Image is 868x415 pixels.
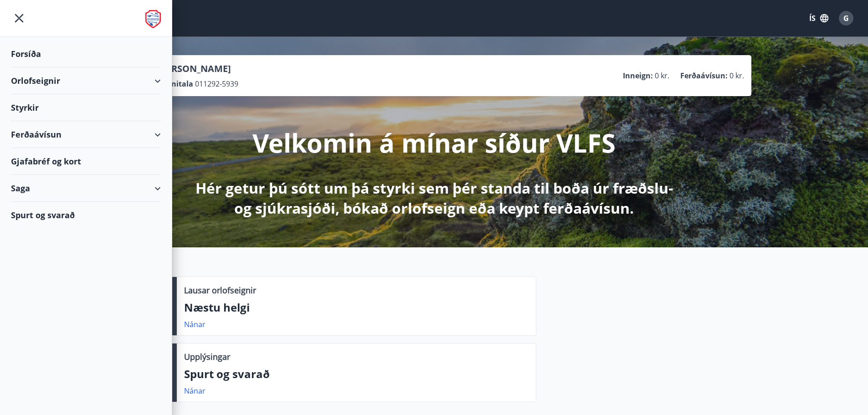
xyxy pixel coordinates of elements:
p: [PERSON_NAME] [157,62,238,75]
p: Ferðaávísun : [680,71,728,81]
button: G [835,7,857,29]
span: 011292-5939 [195,79,238,89]
span: G [843,13,849,23]
div: Orlofseignir [11,67,161,94]
div: Gjafabréf og kort [11,148,161,175]
div: Spurt og svarað [11,202,161,228]
p: Næstu helgi [184,300,529,315]
a: Nánar [184,386,205,396]
p: Hér getur þú sótt um þá styrki sem þér standa til boða úr fræðslu- og sjúkrasjóði, bókað orlofsei... [194,178,675,218]
p: Inneign : [623,71,653,81]
p: Velkomin á mínar síður VLFS [252,125,616,160]
p: Lausar orlofseignir [184,284,256,296]
button: menu [11,10,27,26]
div: Styrkir [11,94,161,121]
p: Kennitala [157,79,193,89]
p: Upplýsingar [184,351,230,363]
div: Forsíða [11,41,161,67]
span: 0 kr. [729,71,744,81]
img: union_logo [145,10,161,28]
div: Ferðaávísun [11,121,161,148]
span: 0 kr. [655,71,669,81]
div: Saga [11,175,161,202]
a: Nánar [184,319,205,329]
p: Spurt og svarað [184,366,529,382]
button: ÍS [804,10,833,26]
